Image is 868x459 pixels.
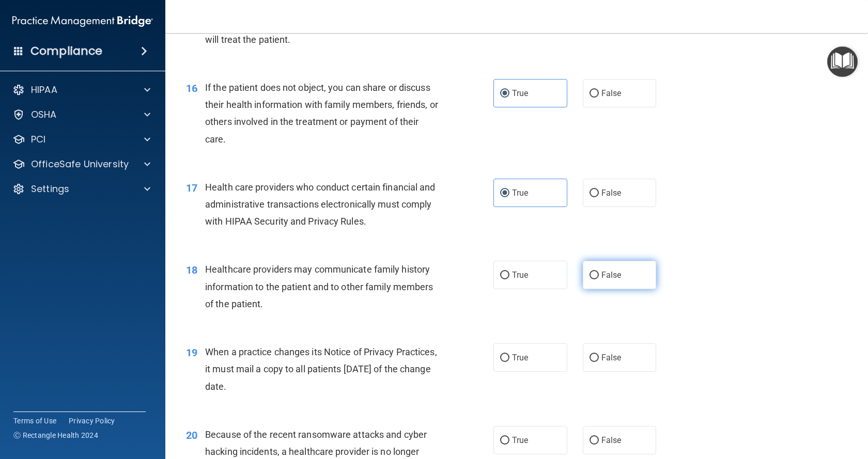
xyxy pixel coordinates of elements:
iframe: Drift Widget Chat Controller [816,388,856,427]
a: PCI [12,133,150,146]
input: True [500,354,509,362]
p: OfficeSafe University [31,158,129,170]
span: True [512,188,528,198]
span: When a practice changes its Notice of Privacy Practices, it must mail a copy to all patients [DAT... [205,346,437,391]
span: True [512,270,528,280]
span: False [601,88,622,98]
input: True [500,189,509,197]
input: False [590,437,599,445]
span: Healthcare providers may communicate family history information to the patient and to other famil... [205,264,433,309]
p: PCI [31,133,45,146]
span: 16 [186,82,197,94]
p: HIPAA [31,84,57,96]
span: Ⓒ Rectangle Health 2024 [13,430,98,440]
a: HIPAA [12,84,150,96]
span: 17 [186,182,197,194]
span: 19 [186,346,197,359]
a: Settings [12,183,150,195]
input: False [590,90,599,98]
input: False [590,354,599,362]
input: True [500,90,509,98]
span: Health care providers who conduct certain financial and administrative transactions electronicall... [205,182,436,227]
h4: Compliance [30,44,102,58]
a: OfficeSafe University [12,158,150,170]
span: False [601,353,622,362]
p: Settings [31,183,69,195]
input: False [590,189,599,197]
button: Open Resource Center [827,46,858,77]
span: True [512,435,528,445]
span: 18 [186,264,197,276]
span: If the patient does not object, you can share or discuss their health information with family mem... [205,82,438,145]
input: False [590,272,599,279]
span: 20 [186,429,197,441]
span: True [512,353,528,362]
span: False [601,270,622,280]
a: OSHA [12,108,150,121]
span: True [512,88,528,98]
img: PMB logo [12,11,153,31]
a: Privacy Policy [69,416,115,426]
span: False [601,435,622,445]
span: False [601,188,622,198]
a: Terms of Use [13,416,56,426]
input: True [500,437,509,445]
p: OSHA [31,108,57,121]
input: True [500,272,509,279]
